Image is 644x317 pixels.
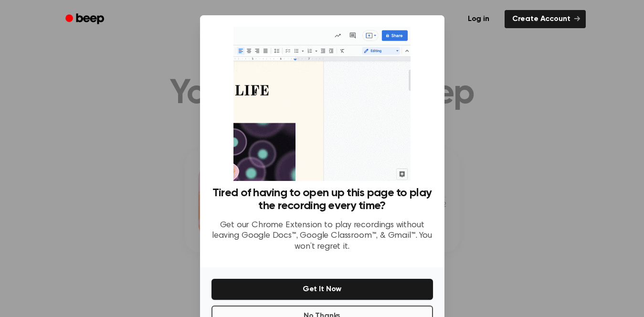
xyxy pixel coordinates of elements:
a: Create Account [505,10,586,28]
h3: Tired of having to open up this page to play the recording every time? [211,187,433,212]
img: Beep extension in action [233,27,411,181]
button: Get It Now [211,279,433,300]
a: Log in [458,8,499,30]
a: Beep [59,10,113,29]
p: Get our Chrome Extension to play recordings without leaving Google Docs™, Google Classroom™, & Gm... [211,220,433,253]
